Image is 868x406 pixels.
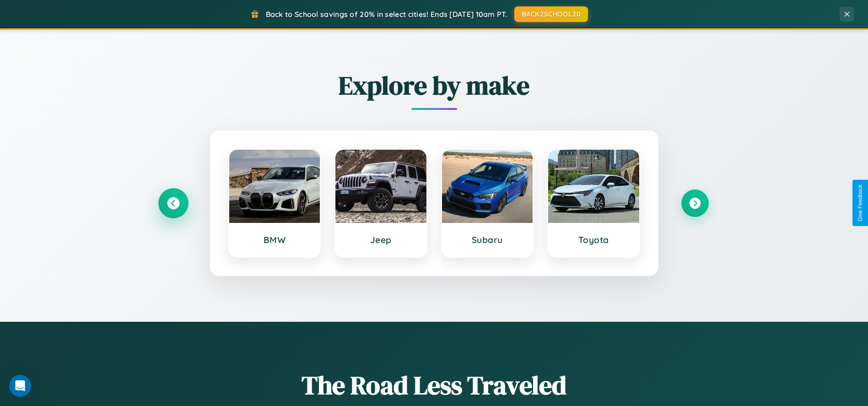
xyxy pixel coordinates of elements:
[266,10,507,19] span: Back to School savings of 20% in select cities! Ends [DATE] 10am PT.
[160,68,709,103] h2: Explore by make
[557,234,630,245] h3: Toyota
[514,6,588,22] button: BACK2SCHOOL20
[857,184,863,222] div: Give Feedback
[160,368,709,403] h1: The Road Less Traveled
[238,234,311,245] h3: BMW
[451,234,524,245] h3: Subaru
[345,234,417,245] h3: Jeep
[9,375,31,397] div: Open Intercom Messenger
